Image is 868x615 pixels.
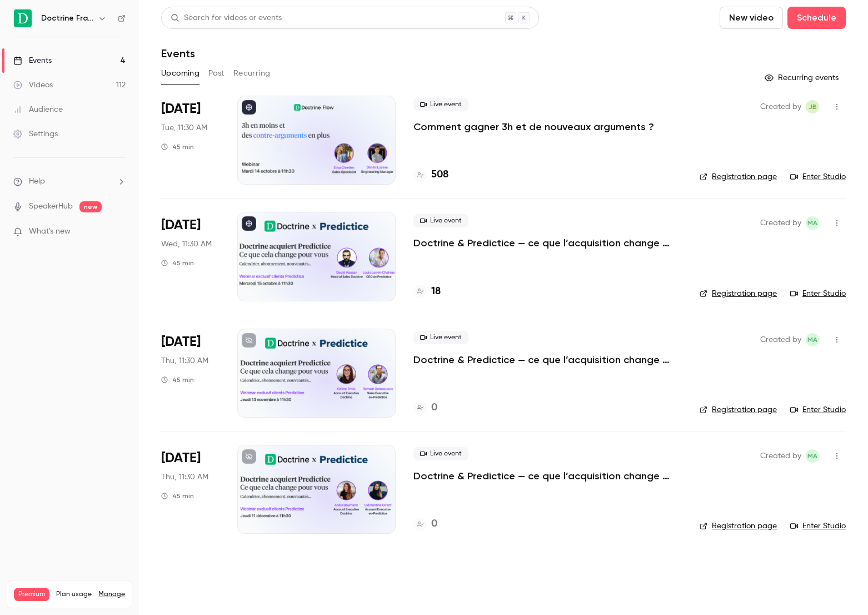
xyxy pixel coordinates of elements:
[161,333,201,351] span: [DATE]
[806,216,819,230] span: Marie Agard
[413,353,682,366] a: Doctrine & Predictice — ce que l’acquisition change pour vous - Session 2
[413,98,468,111] span: Live event
[700,288,777,299] a: Registration page
[13,104,63,115] div: Audience
[807,333,817,346] span: MA
[787,7,846,29] button: Schedule
[161,375,194,384] div: 45 min
[413,284,441,299] a: 18
[161,492,194,500] div: 45 min
[431,284,441,299] h4: 18
[161,96,220,185] div: Oct 14 Tue, 11:30 AM (Europe/Paris)
[760,100,801,113] span: Created by
[413,236,682,250] a: Doctrine & Predictice — ce que l’acquisition change pour vous - Session 1
[413,469,682,483] a: Doctrine & Predictice — ce que l’acquisition change pour vous - Session 3
[208,65,225,82] button: Past
[29,176,45,187] span: Help
[807,449,817,463] span: MA
[13,128,58,140] div: Settings
[790,520,846,532] a: Enter Studio
[161,329,220,418] div: Nov 13 Thu, 11:30 AM (Europe/Paris)
[413,120,654,133] a: Comment gagner 3h et de nouveaux arguments ?
[161,239,212,250] span: Wed, 11:30 AM
[14,9,32,27] img: Doctrine France
[720,7,783,29] button: New video
[431,400,437,415] h4: 0
[806,333,819,346] span: Marie Agard
[700,171,777,182] a: Registration page
[171,12,282,24] div: Search for videos or events
[161,122,207,133] span: Tue, 11:30 AM
[790,404,846,415] a: Enter Studio
[161,65,199,82] button: Upcoming
[161,259,194,267] div: 45 min
[760,216,801,230] span: Created by
[161,47,195,60] h1: Events
[431,517,437,532] h4: 0
[760,69,846,87] button: Recurring events
[161,472,208,483] span: Thu, 11:30 AM
[161,449,201,467] span: [DATE]
[760,333,801,346] span: Created by
[13,176,126,187] li: help-dropdown-opener
[413,447,468,460] span: Live event
[806,100,819,113] span: Justine Burel
[161,216,201,234] span: [DATE]
[413,214,468,227] span: Live event
[161,212,220,301] div: Oct 15 Wed, 11:30 AM (Europe/Paris)
[807,216,817,230] span: MA
[29,226,71,237] span: What's new
[79,201,102,212] span: new
[431,167,448,182] h4: 508
[56,590,92,599] span: Plan usage
[413,331,468,344] span: Live event
[790,171,846,182] a: Enter Studio
[806,449,819,463] span: Marie Agard
[233,65,271,82] button: Recurring
[161,355,208,366] span: Thu, 11:30 AM
[13,55,52,66] div: Events
[13,80,53,91] div: Videos
[161,142,194,151] div: 45 min
[98,590,125,599] a: Manage
[790,288,846,299] a: Enter Studio
[700,404,777,415] a: Registration page
[413,400,437,415] a: 0
[14,588,49,601] span: Premium
[161,445,220,534] div: Dec 11 Thu, 11:30 AM (Europe/Paris)
[809,100,817,113] span: JB
[760,449,801,463] span: Created by
[700,520,777,532] a: Registration page
[112,227,126,237] iframe: Noticeable Trigger
[161,100,201,118] span: [DATE]
[29,201,73,212] a: SpeakerHub
[41,13,93,24] h6: Doctrine France
[413,167,448,182] a: 508
[413,517,437,532] a: 0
